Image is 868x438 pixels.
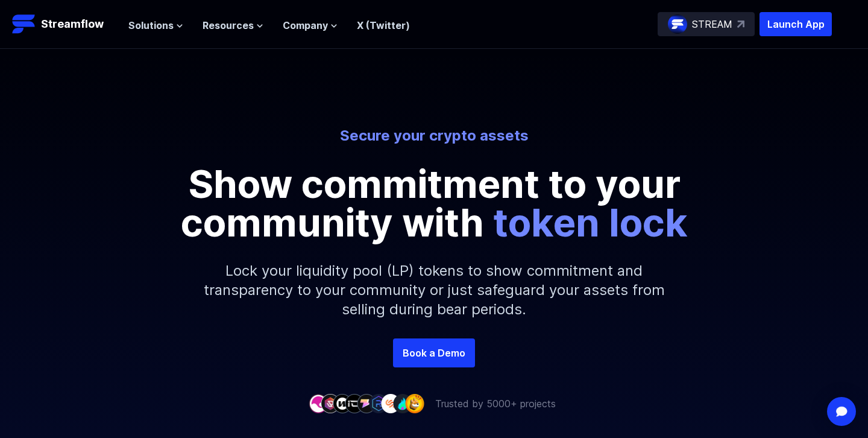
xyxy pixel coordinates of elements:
[321,394,340,413] img: company-2
[692,17,732,31] p: STREAM
[369,394,388,413] img: company-6
[309,394,328,413] img: company-1
[203,18,263,33] button: Resources
[759,12,832,36] button: Launch App
[393,394,412,413] img: company-8
[405,394,424,413] img: company-9
[668,14,687,34] img: streamflow-logo-circle.png
[128,18,183,33] button: Solutions
[393,338,475,367] a: Book a Demo
[12,12,36,36] img: Streamflow Logo
[357,19,410,31] a: X (Twitter)
[283,18,338,33] button: Company
[333,394,352,413] img: company-3
[827,397,856,426] div: Open Intercom Messenger
[493,199,688,246] span: token lock
[128,18,174,33] span: Solutions
[12,12,116,36] a: Streamflow
[737,21,744,28] img: top-right-arrow.svg
[203,18,254,33] span: Resources
[41,16,104,33] p: Streamflow
[283,18,328,33] span: Company
[163,165,705,242] p: Show commitment to your community with
[658,12,755,36] a: STREAM
[435,396,556,411] p: Trusted by 5000+ projects
[175,242,693,338] p: Lock your liquidity pool (LP) tokens to show commitment and transparency to your community or jus...
[381,394,400,413] img: company-7
[357,394,376,413] img: company-5
[345,394,364,413] img: company-4
[100,126,768,145] p: Secure your crypto assets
